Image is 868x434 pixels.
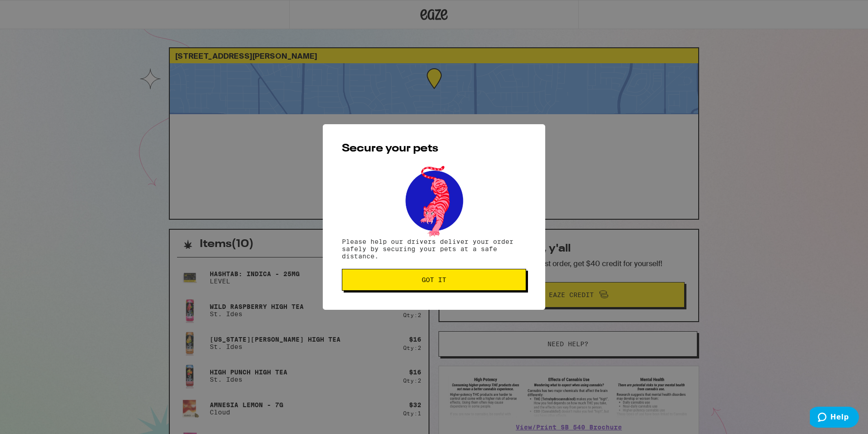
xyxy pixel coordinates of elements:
p: Please help our drivers deliver your order safely by securing your pets at a safe distance. [342,238,526,260]
iframe: Opens a widget where you can find more information [810,407,859,429]
span: Got it [422,277,446,283]
img: pets [397,163,471,238]
button: Got it [342,269,526,291]
h2: Secure your pets [342,143,526,154]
